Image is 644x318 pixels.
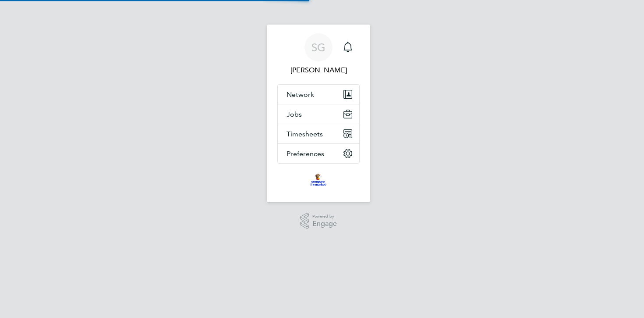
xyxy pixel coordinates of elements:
[311,42,326,53] span: SG
[300,213,337,229] a: Powered byEngage
[312,213,337,220] span: Powered by
[278,104,359,124] button: Jobs
[278,124,359,143] button: Timesheets
[287,150,324,158] span: Preferences
[310,172,326,186] img: bglgroup-logo-retina.png
[278,85,359,104] button: Network
[287,90,314,99] span: Network
[312,220,337,228] span: Engage
[277,172,360,186] a: Go to home page
[267,25,370,202] nav: Main navigation
[287,110,302,118] span: Jobs
[278,144,359,163] button: Preferences
[277,33,360,75] a: SG[PERSON_NAME]
[287,130,323,138] span: Timesheets
[277,65,360,75] span: Simon Guerin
